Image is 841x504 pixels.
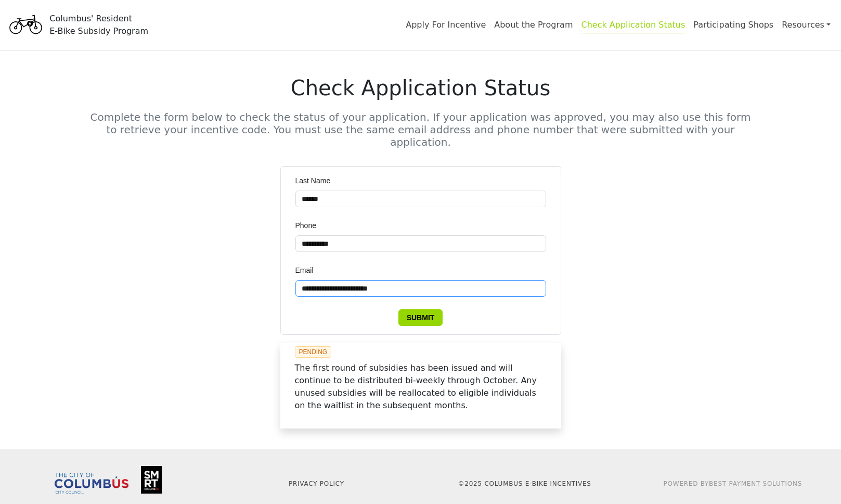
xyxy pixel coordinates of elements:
[289,480,344,487] a: Privacy Policy
[289,362,553,412] p: The first round of subsidies has been issued and will continue to be distributed bi-weekly throug...
[49,12,148,37] div: Columbus' Resident E-Bike Subsidy Program
[494,20,573,30] a: About the Program
[398,309,443,326] button: Submit
[295,235,546,252] input: Phone
[427,479,623,488] p: © 2025 Columbus E-Bike Incentives
[141,466,162,494] img: Smart Columbus
[406,20,486,30] a: Apply For Incentive
[693,20,773,30] a: Participating Shops
[407,312,435,323] span: Submit
[295,175,338,186] label: Last Name
[295,346,332,358] span: PENDING
[6,7,45,43] img: Program logo
[295,280,546,297] input: Email
[90,75,752,100] h1: Check Application Status
[295,191,546,207] input: Last Name
[55,473,128,494] img: Columbus City Council
[581,20,685,33] a: Check Application Status
[782,15,831,35] a: Resources
[664,480,803,487] a: Powered ByBest Payment Solutions
[295,220,324,231] label: Phone
[90,111,752,148] h5: Complete the form below to check the status of your application. If your application was approved...
[295,264,321,276] label: Email
[6,18,148,31] a: Columbus' ResidentE-Bike Subsidy Program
